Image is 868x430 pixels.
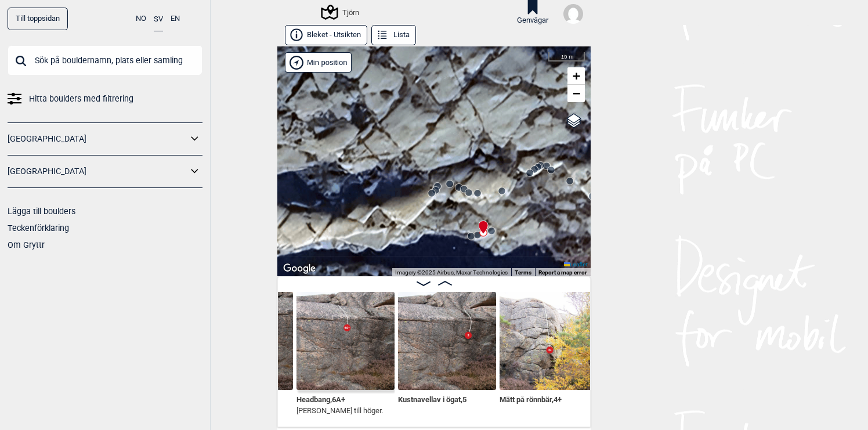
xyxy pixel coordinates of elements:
a: Open this area in Google Maps (opens a new window) [280,261,319,276]
a: Leaflet [564,261,588,268]
span: Imagery ©2025 Airbus, Maxar Technologies [395,269,508,276]
a: Terms (opens in new tab) [515,269,531,276]
button: Bleket - Utsikten [285,25,367,45]
input: Sök på bouldernamn, plats eller samling [8,45,202,75]
a: [GEOGRAPHIC_DATA] [8,131,187,147]
div: Vis min position [285,52,352,73]
div: 10 m [548,52,585,62]
span: − [573,86,580,100]
div: Tjörn [323,5,359,19]
a: Layers [563,108,585,133]
span: + [573,68,580,83]
span: Hitta boulders med filtrering [29,91,133,107]
a: Om Gryttr [8,240,45,250]
a: Zoom in [567,67,585,85]
span: Mätt på rönnbär , 4+ [500,393,562,404]
img: Matt pa ronnbar 220904 [500,292,598,390]
a: Report a map error [538,269,587,276]
a: Till toppsidan [8,8,68,30]
button: NO [136,8,146,30]
span: Kustnavellav i ögat , 5 [398,393,466,404]
img: User fallback1 [563,4,583,24]
img: Headbang [296,292,395,390]
p: [PERSON_NAME] till höger. [296,405,383,417]
a: Zoom out [567,85,585,102]
a: Lägga till boulders [8,207,75,216]
span: Headbang , 6A+ [296,393,345,404]
a: [GEOGRAPHIC_DATA] [8,163,187,180]
img: Google [280,261,319,276]
button: SV [154,8,163,31]
button: Lista [371,25,416,45]
img: Kustnavellav i ogat 220904 [398,292,496,390]
a: Teckenförklaring [8,223,69,233]
a: Hitta boulders med filtrering [8,91,202,107]
button: EN [171,8,180,30]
